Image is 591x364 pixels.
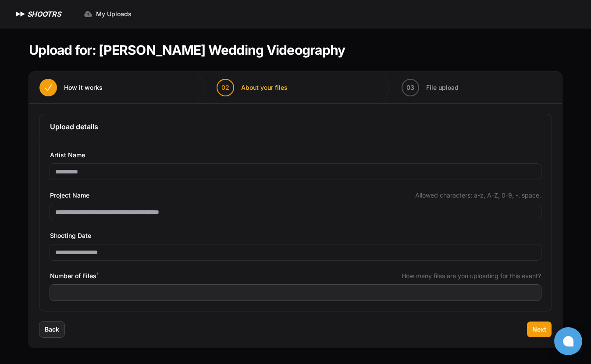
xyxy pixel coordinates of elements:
span: How it works [64,83,103,92]
span: About your files [241,83,288,92]
span: How many files are you uploading for this event? [402,272,541,280]
h3: Upload details [50,121,541,132]
span: File upload [426,83,459,92]
img: SHOOTRS [14,9,27,19]
button: Open chat window [554,327,582,355]
span: Next [532,325,546,334]
span: Project Name [50,190,89,201]
span: Number of Files [50,271,99,281]
button: 03 File upload [391,72,469,103]
a: My Uploads [78,6,137,22]
button: Next [527,322,552,337]
span: Allowed characters: a-z, A-Z, 0-9, -, space. [415,191,541,200]
span: 03 [406,83,414,92]
h1: SHOOTRS [27,9,61,19]
a: SHOOTRS SHOOTRS [14,9,61,19]
span: Shooting Date [50,230,91,241]
button: 02 About your files [206,72,298,103]
span: 02 [221,83,229,92]
span: My Uploads [96,10,132,18]
button: Back [39,322,64,337]
span: Back [45,325,59,334]
span: Artist Name [50,150,85,160]
h1: Upload for: [PERSON_NAME] Wedding Videography [29,42,345,58]
button: How it works [29,72,113,103]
